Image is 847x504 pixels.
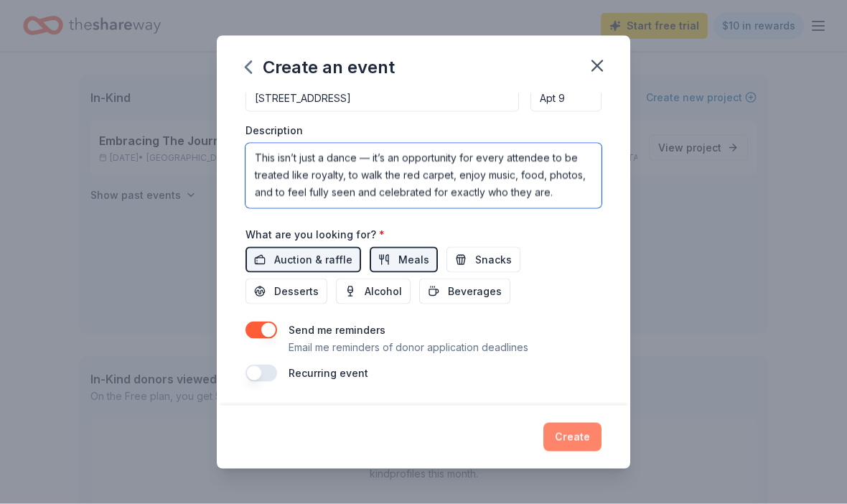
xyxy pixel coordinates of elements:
button: Beverages [419,279,510,304]
span: Beverages [448,283,502,300]
input: # [530,83,602,112]
button: Auction & raffle [245,247,361,273]
span: Meals [398,251,429,269]
label: Description [245,123,303,138]
button: Snacks [446,247,520,273]
textarea: “A Night to Shine” is a prom designed specifically for Autistic and disabled teens — a community ... [245,144,602,208]
p: Email me reminders of donor application deadlines [289,339,528,356]
label: What are you looking for? [245,228,385,242]
span: Auction & raffle [274,251,352,269]
span: Snacks [475,251,512,269]
button: Desserts [245,279,327,304]
button: Create [543,423,602,452]
label: Recurring event [289,367,368,379]
div: Create an event [245,56,395,79]
button: Alcohol [336,279,411,304]
span: Desserts [274,283,319,300]
button: Meals [370,247,438,273]
label: Send me reminders [289,324,385,336]
input: Enter a US address [245,83,519,112]
span: Alcohol [365,283,402,300]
